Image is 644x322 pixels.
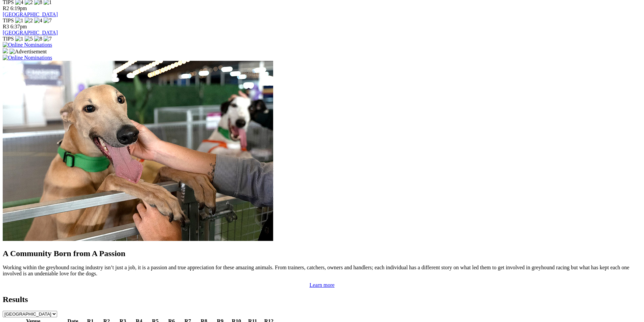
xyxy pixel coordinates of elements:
img: 7 [44,36,52,42]
img: Online Nominations [3,42,52,48]
img: 5 [25,36,33,42]
img: Advertisement [9,49,47,55]
span: R2 [3,5,9,11]
h2: A Community Born from A Passion [3,249,641,258]
a: [GEOGRAPHIC_DATA] [3,30,58,35]
img: 4 [34,18,42,24]
p: Working within the greyhound racing industry isn’t just a job, it is a passion and true appreciat... [3,265,641,277]
a: Learn more [309,282,334,288]
span: R3 [3,24,9,29]
span: TIPS [3,18,14,23]
img: 1 [15,18,23,24]
img: 8 [34,36,42,42]
h2: Results [3,295,641,304]
img: Online Nominations [3,55,52,61]
img: 1 [15,36,23,42]
img: 7 [44,18,52,24]
img: 15187_Greyhounds_GreysPlayCentral_Resize_SA_WebsiteBanner_300x115_2025.jpg [3,48,8,53]
span: 6:37pm [10,24,27,29]
img: 2 [25,18,33,24]
span: TIPS [3,36,14,42]
span: 6:19pm [10,5,27,11]
img: Westy_Cropped.jpg [3,61,273,241]
a: [GEOGRAPHIC_DATA] [3,11,58,17]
